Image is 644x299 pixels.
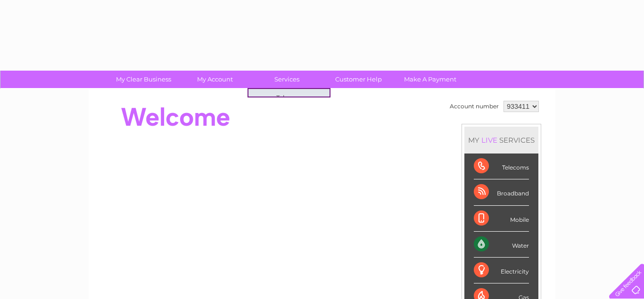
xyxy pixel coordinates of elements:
td: Account number [447,98,501,114]
a: My Account [176,71,254,88]
div: Mobile [474,206,529,232]
div: Electricity [474,258,529,283]
div: LIVE [479,136,499,145]
a: My Clear Business [105,71,182,88]
div: Water [474,232,529,258]
div: Telecoms [474,154,529,179]
div: Broadband [474,179,529,205]
a: Customer Help [320,71,397,88]
a: Telecoms [252,89,330,108]
a: Services [248,71,326,88]
a: Make A Payment [391,71,469,88]
div: MY SERVICES [464,127,538,154]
